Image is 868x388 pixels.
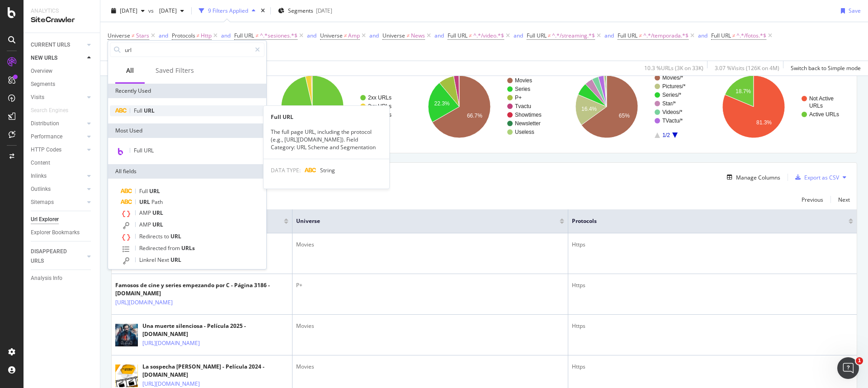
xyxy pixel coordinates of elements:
text: TVactu/* [662,118,683,124]
span: Full URL [527,32,547,39]
span: Full URL [618,32,637,39]
div: Distribution [31,119,59,128]
span: to [164,232,170,240]
text: 22.3% [434,100,450,107]
text: P+ [515,95,522,101]
div: Full URL [264,113,389,121]
span: AMP [139,209,152,217]
div: and [604,32,614,39]
button: Export as CSV [792,170,839,185]
a: Sitemaps [31,198,85,207]
span: 2025 Aug. 5th [120,7,137,14]
span: Segments [288,7,313,14]
span: ≠ [344,32,347,39]
span: Protocols [572,217,835,225]
div: Movies [296,363,564,371]
div: Manage Columns [736,174,780,181]
a: Explorer Bookmarks [31,228,94,237]
text: 2xx URLs [368,95,392,101]
text: 16.4% [581,106,597,112]
div: and [307,32,316,39]
div: Https [572,281,853,289]
text: Videos/* [662,109,683,115]
span: Redirects [139,232,164,240]
button: Manage Columns [723,172,780,183]
text: 3xx URLs [368,103,392,109]
div: La sospecha [PERSON_NAME] - Película 2024 - [DOMAIN_NAME] [142,363,288,379]
div: A chart. [413,67,554,146]
span: URL [152,221,163,228]
div: All [126,66,134,75]
a: Analysis Info [31,274,94,283]
span: Linkrel [139,256,157,264]
div: Performance [31,132,62,142]
span: Protocols [172,32,195,39]
div: Visits [31,93,44,102]
button: and [514,31,523,40]
div: Search Engines [31,106,68,115]
span: ≠ [732,32,736,39]
span: ≠ [639,32,642,39]
div: Previous [802,196,823,203]
text: Series/* [662,92,681,98]
span: URL [139,198,151,206]
span: Full URL [448,32,467,39]
div: Inlinks [31,171,47,181]
span: Universe [296,217,546,225]
div: Saved Filters [156,66,194,75]
div: and [434,32,444,39]
text: Newsletter [515,120,541,127]
span: ≠ [132,32,135,39]
text: URLs [809,103,823,109]
span: from [168,244,181,252]
span: Full URL [711,32,731,39]
svg: A chart. [560,67,702,146]
span: URL [170,232,181,240]
span: Universe [382,32,405,39]
text: Showtimes [515,112,542,118]
span: Full URL [234,32,254,39]
text: 81.3% [756,119,772,126]
div: Export as CSV [804,174,839,181]
text: Useless [515,129,534,135]
button: [DATE] [108,4,148,18]
span: URL [152,209,163,217]
div: and [221,32,231,39]
span: ≠ [197,32,200,39]
div: Analytics [31,7,93,15]
span: ^.*sesiones.*$ [260,29,297,42]
text: 66.7% [467,113,482,119]
a: Performance [31,132,85,142]
button: and [604,31,614,40]
a: DISAPPEARED URLS [31,247,85,266]
span: Amp [348,29,360,42]
text: Pictures/* [662,83,686,90]
div: Content [31,158,50,168]
span: Full [139,187,149,195]
input: Search by field name [124,43,251,57]
div: Https [572,241,853,249]
div: Url Explorer [31,215,59,224]
div: Overview [31,66,52,76]
span: AMP [139,221,152,228]
a: HTTP Codes [31,145,85,155]
button: and [369,31,379,40]
button: and [159,31,168,40]
button: and [307,31,316,40]
text: 1/2 [662,132,670,138]
div: Https [572,363,853,371]
div: 3.07 % Visits ( 126K on 4M ) [715,64,779,72]
a: [URL][DOMAIN_NAME] [115,298,173,307]
a: Search Engines [31,106,77,115]
span: Path [151,198,163,206]
a: NEW URLS [31,53,85,63]
div: SiteCrawler [31,15,93,25]
span: Stars [136,29,149,42]
span: 1 [856,357,863,364]
div: Segments [31,80,55,89]
span: ≠ [406,32,410,39]
div: Next [838,196,850,203]
span: Full [134,107,144,114]
button: Switch back to Simple mode [787,61,861,76]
